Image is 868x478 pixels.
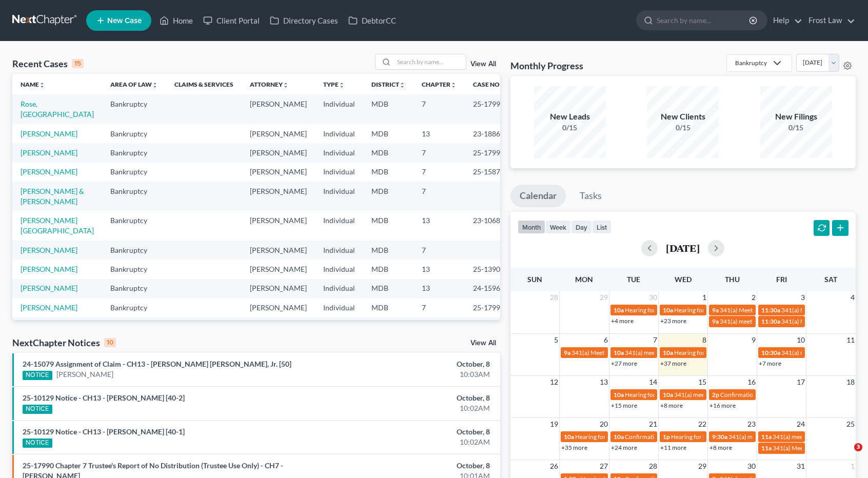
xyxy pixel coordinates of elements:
[674,349,754,356] span: Hearing for [PERSON_NAME]
[450,82,457,88] i: unfold_more
[315,298,363,317] td: Individual
[242,279,315,298] td: [PERSON_NAME]
[709,444,732,451] a: +8 more
[674,306,754,314] span: Hearing for [PERSON_NAME]
[21,216,94,235] a: [PERSON_NAME][GEOGRAPHIC_DATA]
[315,182,363,211] td: Individual
[614,306,624,314] span: 10a
[341,369,489,380] div: 10:03AM
[315,163,363,182] td: Individual
[394,54,466,69] input: Search by name...
[701,291,707,304] span: 1
[23,439,52,448] div: NOTICE
[648,376,658,388] span: 14
[107,17,142,25] span: New Case
[23,360,291,368] a: 24-15079 Assignment of Claim - CH13 - [PERSON_NAME] [PERSON_NAME], Jr. [50]
[21,284,77,292] a: [PERSON_NAME]
[341,461,489,471] div: October, 8
[675,275,692,284] span: Wed
[283,82,289,88] i: unfold_more
[343,11,401,30] a: DebtorCC
[242,317,315,336] td: [PERSON_NAME]
[614,433,624,441] span: 10a
[549,291,559,304] span: 28
[534,123,606,133] div: 0/15
[102,124,166,143] td: Bankruptcy
[611,444,637,451] a: +24 more
[363,143,413,162] td: MDB
[746,376,757,388] span: 16
[549,418,559,430] span: 19
[363,211,413,240] td: MDB
[341,403,489,413] div: 10:02AM
[315,279,363,298] td: Individual
[592,220,611,234] button: list
[599,460,609,472] span: 27
[845,334,856,346] span: 11
[845,418,856,430] span: 25
[470,340,496,347] a: View All
[102,182,166,211] td: Bankruptcy
[465,211,514,240] td: 23-10688
[768,11,802,30] a: Help
[102,94,166,124] td: Bankruptcy
[760,111,832,123] div: New Filings
[720,317,819,325] span: 341(a) meeting for [PERSON_NAME]
[712,391,719,399] span: 2p
[796,376,806,388] span: 17
[761,349,780,356] span: 10:30a
[660,444,686,451] a: +11 more
[796,418,806,430] span: 24
[697,460,707,472] span: 29
[553,334,559,346] span: 5
[570,185,611,207] a: Tasks
[341,437,489,447] div: 10:02AM
[527,275,542,284] span: Sun
[102,279,166,298] td: Bankruptcy
[413,94,465,124] td: 7
[746,460,757,472] span: 30
[23,405,52,414] div: NOTICE
[561,444,587,451] a: +35 more
[21,265,77,273] a: [PERSON_NAME]
[465,317,514,336] td: 25-17989
[242,260,315,278] td: [PERSON_NAME]
[413,317,465,336] td: 7
[315,143,363,162] td: Individual
[751,334,757,346] span: 9
[611,402,637,409] a: +15 more
[796,334,806,346] span: 10
[564,433,574,441] span: 10a
[701,334,707,346] span: 8
[363,317,413,336] td: MDB
[363,298,413,317] td: MDB
[315,211,363,240] td: Individual
[500,82,506,88] i: unfold_more
[242,94,315,124] td: [PERSON_NAME]
[363,124,413,143] td: MDB
[265,11,343,30] a: Directory Cases
[611,360,637,367] a: +27 more
[575,433,655,441] span: Hearing for [PERSON_NAME]
[571,220,592,234] button: day
[759,360,781,367] a: +7 more
[363,94,413,124] td: MDB
[242,182,315,211] td: [PERSON_NAME]
[845,376,856,388] span: 18
[363,182,413,211] td: MDB
[465,143,514,162] td: 25-17993
[250,81,289,88] a: Attorneyunfold_more
[102,241,166,260] td: Bankruptcy
[697,376,707,388] span: 15
[518,220,545,234] button: month
[833,443,858,468] iframe: Intercom live chat
[242,143,315,162] td: [PERSON_NAME]
[674,391,794,399] span: 341(a) meeting for Adebisi [PERSON_NAME]
[648,291,658,304] span: 30
[850,291,856,304] span: 4
[102,260,166,278] td: Bankruptcy
[648,418,658,430] span: 21
[663,306,673,314] span: 10a
[341,359,489,369] div: October, 8
[341,393,489,403] div: October, 8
